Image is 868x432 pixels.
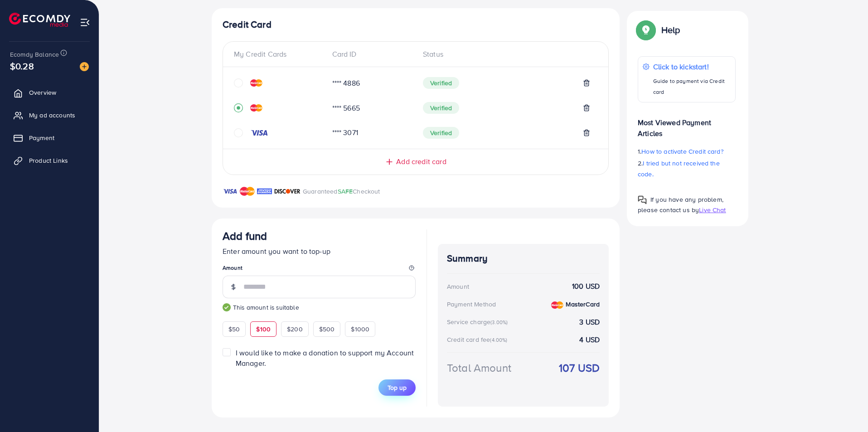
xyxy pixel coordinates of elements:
legend: Amount [223,264,416,275]
img: menu [80,17,90,28]
span: Live Chat [699,205,726,214]
img: guide [223,303,231,311]
svg: circle [234,128,243,137]
strong: 4 USD [579,335,600,345]
span: My ad accounts [29,111,75,120]
span: Verified [423,127,459,139]
div: Card ID [325,49,416,59]
span: $200 [287,325,303,334]
p: Click to kickstart! [653,61,731,72]
img: image [80,62,89,71]
small: (4.00%) [490,336,507,344]
iframe: Chat [829,391,861,425]
span: Payment [29,133,54,142]
img: credit [551,301,563,309]
strong: 100 USD [572,281,600,291]
img: credit [250,79,262,87]
img: credit [250,104,262,112]
span: Top up [388,383,407,392]
span: Product Links [29,156,68,165]
span: $500 [319,325,335,334]
span: How to activate Credit card? [641,147,723,156]
strong: 107 USD [559,360,600,376]
a: My ad accounts [7,106,92,124]
span: I would like to make a donation to support my Account Manager. [236,348,414,368]
span: I tried but not received the code. [638,159,720,179]
img: Popup guide [638,22,654,38]
img: brand [257,186,272,197]
p: Guide to payment via Credit card [653,76,731,97]
p: Most Viewed Payment Articles [638,110,736,139]
h4: Credit Card [223,19,609,30]
p: 1. [638,146,736,157]
p: Enter amount you want to top-up [223,246,416,257]
img: brand [240,186,255,197]
img: brand [223,186,238,197]
button: Top up [378,379,416,396]
div: Total Amount [447,360,511,376]
img: Popup guide [638,195,647,204]
img: credit [250,129,268,136]
div: Credit card fee [447,335,510,344]
span: $50 [228,325,240,334]
svg: record circle [234,103,243,112]
span: $1000 [351,325,369,334]
a: Overview [7,83,92,102]
a: Payment [7,129,92,147]
div: Payment Method [447,300,496,309]
span: Add credit card [396,156,446,167]
p: Guaranteed Checkout [303,186,380,197]
span: SAFE [338,187,353,196]
img: brand [274,186,301,197]
span: Verified [423,102,459,114]
strong: MasterCard [566,300,600,309]
img: logo [9,13,70,27]
span: If you have any problem, please contact us by [638,195,723,214]
h4: Summary [447,253,600,264]
strong: 3 USD [579,317,600,327]
div: Amount [447,282,469,291]
p: Help [661,24,680,35]
a: Product Links [7,151,92,170]
span: Overview [29,88,56,97]
div: Status [416,49,597,59]
small: This amount is suitable [223,303,416,312]
span: Ecomdy Balance [10,50,59,59]
div: Service charge [447,317,510,326]
div: My Credit Cards [234,49,325,59]
span: Verified [423,77,459,89]
h3: Add fund [223,229,267,243]
small: (3.00%) [490,319,508,326]
svg: circle [234,78,243,87]
span: $100 [256,325,271,334]
p: 2. [638,158,736,180]
span: $0.28 [9,57,35,76]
